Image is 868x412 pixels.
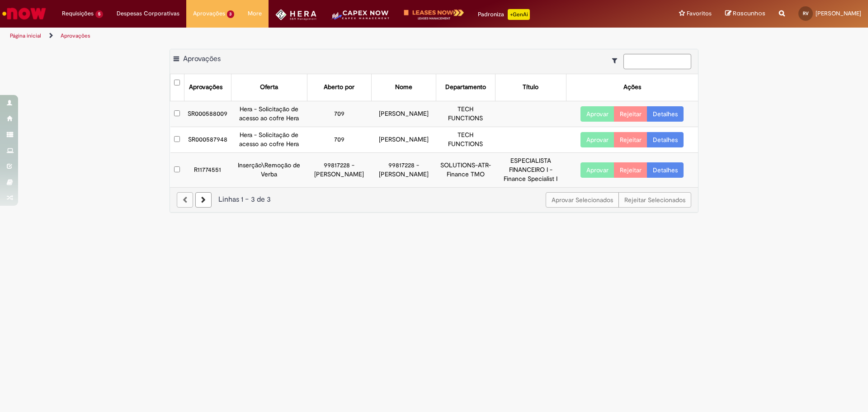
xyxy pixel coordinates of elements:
[614,132,647,147] button: Rejeitar
[307,152,371,187] td: 99817228 - [PERSON_NAME]
[404,9,464,20] img: logo-leases-transp-branco.png
[248,9,262,18] span: More
[177,194,691,205] div: Linhas 1 − 3 de 3
[1,5,47,23] img: ServiceNow
[725,9,765,18] a: Rascunhos
[372,101,436,127] td: [PERSON_NAME]
[184,127,231,152] td: SR000587948
[395,83,412,92] div: Nome
[183,54,221,63] span: Aprovações
[436,101,495,127] td: TECH FUNCTIONS
[231,127,307,152] td: Hera - Solicitação de acesso ao cofre Hera
[733,9,765,18] span: Rascunhos
[184,101,231,127] td: SR000588009
[523,83,538,92] div: Título
[260,83,278,92] div: Oferta
[324,83,354,92] div: Aberto por
[307,101,371,127] td: 709
[647,162,684,178] a: Detalhes
[580,106,614,122] button: Aprovar
[231,152,307,187] td: Inserção\Remoção de Verba
[117,9,179,18] span: Despesas Corporativas
[803,10,809,16] span: RV
[478,9,530,20] div: Padroniza
[193,9,225,18] span: Aprovações
[231,101,307,127] td: Hera - Solicitação de acesso ao cofre Hera
[184,152,231,187] td: R11774551
[614,162,647,178] button: Rejeitar
[62,9,94,18] span: Requisições
[816,9,861,17] span: [PERSON_NAME]
[227,10,235,18] span: 3
[436,152,495,187] td: SOLUTIONS-ATR-Finance TMO
[189,83,222,92] div: Aprovações
[687,9,712,18] span: Favoritos
[307,127,371,152] td: 709
[10,32,41,39] a: Página inicial
[647,106,684,122] a: Detalhes
[7,28,572,44] ul: Trilhas de página
[61,32,90,39] a: Aprovações
[445,83,486,92] div: Departamento
[508,9,530,20] p: +GenAi
[623,83,641,92] div: Ações
[436,127,495,152] td: TECH FUNCTIONS
[275,9,316,20] img: HeraLogo.png
[372,127,436,152] td: [PERSON_NAME]
[330,9,390,27] img: CapexLogo5.png
[612,57,622,64] i: Mostrar filtros para: Suas Solicitações
[580,162,614,178] button: Aprovar
[95,10,103,18] span: 5
[647,132,684,147] a: Detalhes
[184,74,231,101] th: Aprovações
[495,152,566,187] td: ESPECIALISTA FINANCEIRO I - Finance Specialist I
[372,152,436,187] td: 99817228 - [PERSON_NAME]
[580,132,614,147] button: Aprovar
[614,106,647,122] button: Rejeitar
